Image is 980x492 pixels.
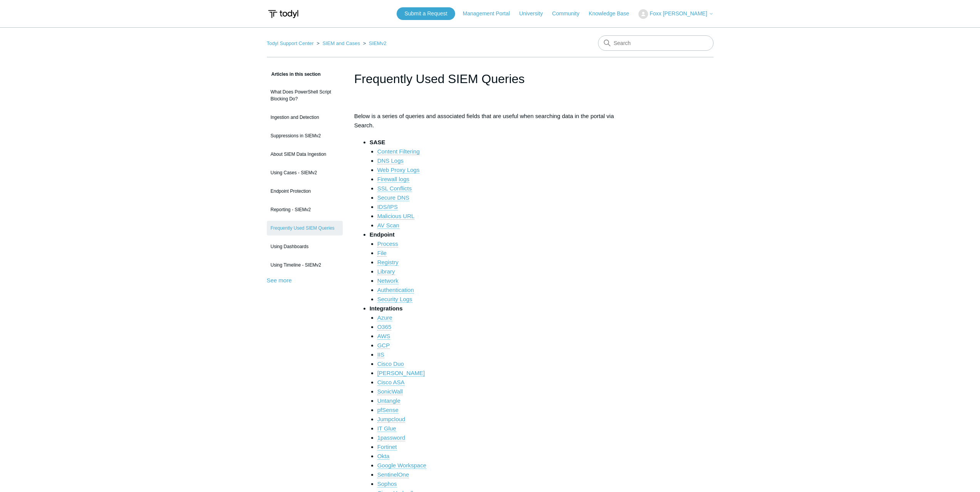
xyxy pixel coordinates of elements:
a: AWS [377,333,390,340]
a: What Does PowerShell Script Blocking Do? [267,85,343,106]
a: About SIEM Data Ingestion [267,147,343,162]
a: Process [377,240,398,247]
a: Sophos [377,480,397,487]
button: Foxx [PERSON_NAME] [638,9,713,19]
strong: SASE [370,139,385,145]
p: Below is a series of queries and associated fields that are useful when searching data in the por... [354,112,626,130]
a: Knowledge Base [589,10,637,18]
a: DNS Logs [377,157,404,164]
a: Network [377,277,399,284]
li: SIEMv2 [362,40,387,46]
a: pfSense [377,407,399,414]
a: Authentication [377,287,414,294]
a: Management Portal [463,10,518,18]
a: IDS/IPS [377,203,398,210]
h1: Frequently Used SIEM Queries [354,70,626,88]
input: Search [598,35,714,51]
a: Submit a Request [397,7,455,20]
a: Google Workspace [377,462,426,469]
a: SentinelOne [377,471,409,478]
span: Foxx [PERSON_NAME] [650,10,707,17]
a: Cisco ASA [377,379,405,386]
a: Okta [377,453,390,460]
a: O365 [377,324,392,330]
a: Cisco Duo [377,360,404,367]
a: Reporting - SIEMv2 [267,202,343,217]
a: [PERSON_NAME] [377,370,425,377]
a: Using Timeline - SIEMv2 [267,258,343,272]
strong: Endpoint [370,231,395,238]
a: Azure [377,314,392,321]
a: Malicious URL [377,213,415,220]
a: Library [377,268,395,275]
a: SIEMv2 [369,40,387,46]
a: Suppressions in SIEMv2 [267,128,343,143]
a: IT Glue [377,425,396,432]
a: Todyl Support Center [267,40,314,46]
a: SonicWall [377,388,403,395]
a: Security Logs [377,296,412,303]
a: GCP [377,342,390,349]
a: Using Cases - SIEMv2 [267,165,343,180]
a: Registry [377,259,399,266]
a: SIEM and Cases [322,40,360,46]
span: Articles in this section [267,72,321,77]
a: Using Dashboards [267,239,343,254]
a: AV Scan [377,222,399,229]
a: Community [552,10,587,18]
img: Todyl Support Center Help Center home page [267,7,300,21]
a: Content Filtering [377,148,420,155]
a: Jumpcloud [377,416,405,423]
a: Web Proxy Logs [377,167,420,173]
a: Firewall logs [377,176,409,183]
a: Frequently Used SIEM Queries [267,221,343,235]
a: SSL Conflicts [377,185,412,192]
a: Secure DNS [377,194,409,201]
a: Ingestion and Detection [267,110,343,125]
li: SIEM and Cases [315,40,361,46]
a: University [519,10,550,18]
a: IIS [377,351,384,358]
strong: Integrations [370,305,403,312]
a: File [377,250,387,257]
a: Fortinet [377,444,397,450]
li: Todyl Support Center [267,40,315,46]
a: 1password [377,434,405,441]
a: Untangle [377,397,400,404]
a: Endpoint Protection [267,184,343,198]
a: See more [267,277,292,284]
